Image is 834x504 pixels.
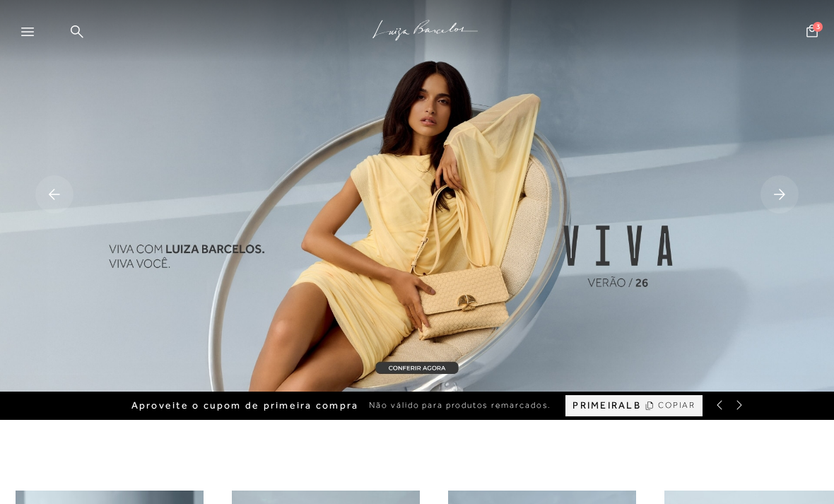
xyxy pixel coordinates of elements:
span: Não válido para produtos remarcados. [369,399,551,411]
span: Aproveite o cupom de primeira compra [131,399,359,411]
button: 3 [802,23,822,42]
span: 3 [813,22,823,32]
span: COPIAR [658,399,696,412]
span: PRIMEIRALB [572,399,640,411]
